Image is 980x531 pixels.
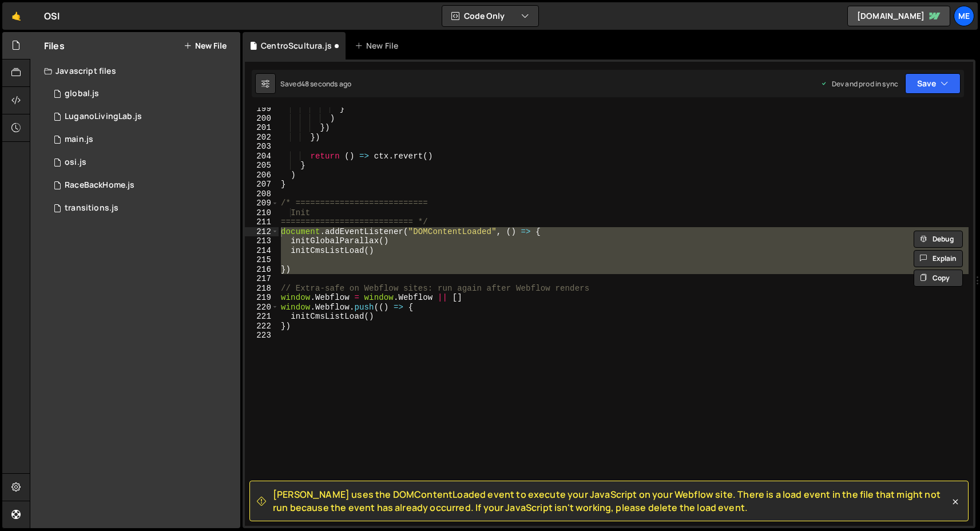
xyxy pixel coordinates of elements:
div: 13341/42528.js [44,105,240,128]
div: RaceBackHome.js [65,180,134,191]
div: transitions.js [65,203,118,213]
div: 204 [245,152,279,161]
div: 211 [245,217,279,227]
button: Code Only [442,6,538,26]
div: 13341/42117.js [44,174,240,197]
div: 205 [245,161,279,171]
a: 🤙 [2,2,30,30]
button: Explain [914,250,963,267]
div: Saved [280,79,351,89]
div: 13341/38761.js [44,128,240,151]
div: LuganoLivingLab.js [65,112,142,122]
div: 13341/33269.js [44,82,240,105]
span: [PERSON_NAME] uses the DOMContentLoaded event to execute your JavaScript on your Webflow site. Th... [273,488,950,514]
div: 216 [245,265,279,275]
div: 215 [245,255,279,265]
div: 200 [245,114,279,124]
div: Javascript files [30,60,240,82]
div: CentroScultura.js [261,40,332,51]
div: 223 [245,331,279,340]
div: 202 [245,133,279,142]
button: New File [184,41,227,50]
div: 212 [245,227,279,237]
div: main.js [65,134,93,145]
div: 207 [245,180,279,189]
div: 48 seconds ago [301,79,351,89]
div: global.js [65,89,99,99]
a: Me [954,6,974,26]
div: 220 [245,303,279,312]
div: OSI [44,9,59,23]
div: 210 [245,208,279,218]
div: 208 [245,189,279,199]
div: 203 [245,142,279,152]
div: 218 [245,284,279,294]
div: 13341/38831.js [44,197,240,220]
button: Save [905,73,961,94]
div: New File [355,40,403,51]
a: [DOMAIN_NAME] [847,6,950,26]
div: 209 [245,199,279,208]
div: 221 [245,312,279,322]
button: Copy [914,270,963,287]
button: Debug [914,231,963,248]
div: 217 [245,274,279,284]
div: 206 [245,171,279,180]
div: 13341/44702.js [44,151,240,174]
h2: Files [44,39,65,52]
div: 213 [245,236,279,246]
div: Dev and prod in sync [820,79,898,89]
div: 222 [245,322,279,331]
div: 214 [245,246,279,256]
div: 219 [245,293,279,303]
div: osi.js [65,157,86,168]
div: 201 [245,123,279,133]
div: 199 [245,104,279,114]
